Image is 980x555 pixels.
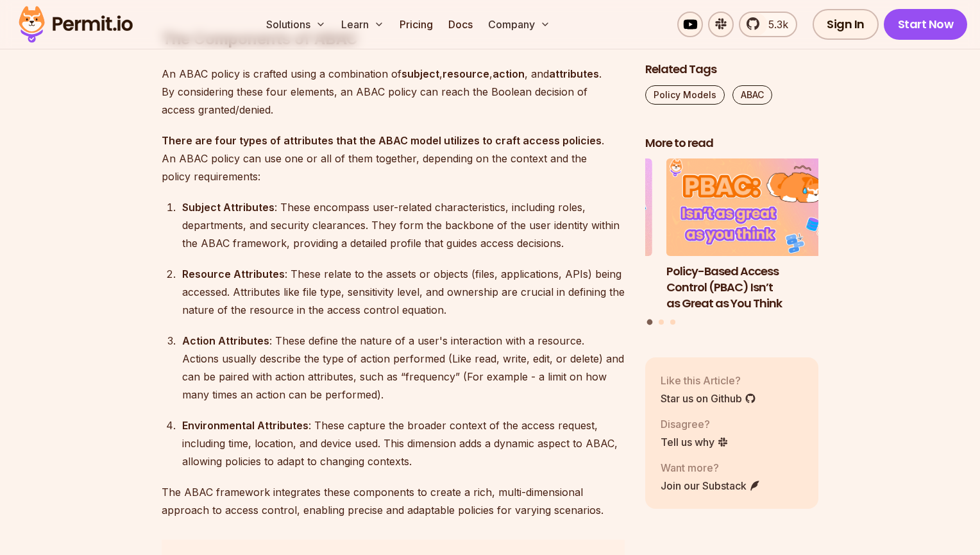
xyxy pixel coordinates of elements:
[182,201,275,214] strong: Subject Attributes
[182,416,625,470] div: : These capture the broader context of the access request, including time, location, and device u...
[645,159,818,327] div: Posts
[182,334,269,347] strong: Action Attributes
[443,12,478,37] a: Docs
[162,483,625,519] p: The ABAC framework integrates these components to create a rich, multi-dimensional approach to ac...
[732,85,772,105] a: ABAC
[661,478,761,493] a: Join our Substack
[493,67,525,80] strong: action
[182,419,308,432] strong: Environmental Attributes
[443,67,489,80] strong: resource
[261,12,331,37] button: Solutions
[162,134,602,147] strong: There are four types of attributes that the ABAC model utilizes to craft access policies
[182,198,625,252] div: : These encompass user-related characteristics, including roles, departments, and security cleara...
[182,265,625,319] div: : These relate to the assets or objects (files, applications, APIs) being accessed. Attributes li...
[162,132,625,185] p: . An ABAC policy can use one or all of them together, depending on the context and the policy req...
[182,268,285,280] strong: Resource Attributes
[659,320,664,325] button: Go to slide 2
[182,332,625,404] div: : These define the nature of a user's interaction with a resource. Actions usually describe the t...
[162,65,625,119] p: An ABAC policy is crafted using a combination of , , , and . By considering these four elements, ...
[661,434,729,450] a: Tell us why
[666,159,840,312] a: Policy-Based Access Control (PBAC) Isn’t as Great as You ThinkPolicy-Based Access Control (PBAC) ...
[645,85,725,105] a: Policy Models
[661,373,756,388] p: Like this Article?
[479,159,652,257] img: Django Authorization: An Implementation Guide
[13,3,139,46] img: Permit logo
[661,416,729,432] p: Disagree?
[813,9,879,40] a: Sign In
[479,264,652,296] h3: Django Authorization: An Implementation Guide
[336,12,389,37] button: Learn
[661,391,756,406] a: Star us on Github
[645,62,818,78] h2: Related Tags
[739,12,797,37] a: 5.3k
[661,460,761,475] p: Want more?
[666,264,840,311] h3: Policy-Based Access Control (PBAC) Isn’t as Great as You Think
[647,320,653,325] button: Go to slide 1
[670,320,675,325] button: Go to slide 3
[483,12,555,37] button: Company
[401,67,439,80] strong: subject
[761,17,788,32] span: 5.3k
[666,159,840,257] img: Policy-Based Access Control (PBAC) Isn’t as Great as You Think
[549,67,599,80] strong: attributes
[884,9,968,40] a: Start Now
[666,159,840,312] li: 1 of 3
[645,135,818,151] h2: More to read
[394,12,438,37] a: Pricing
[479,159,652,312] li: 3 of 3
